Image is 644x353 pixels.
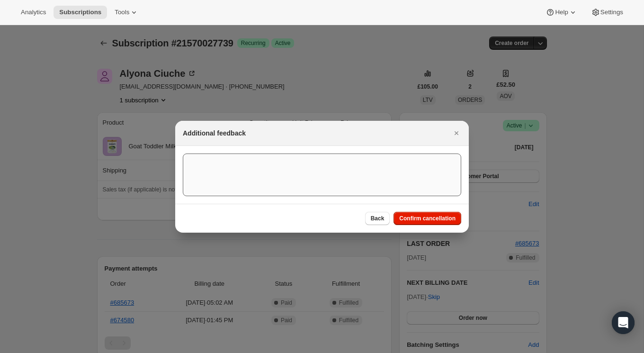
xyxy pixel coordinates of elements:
h2: Additional feedback [183,128,246,138]
button: Help [540,6,583,19]
span: Tools [115,9,129,16]
button: Settings [585,6,629,19]
span: Help [555,9,568,16]
button: Tools [109,6,144,19]
span: Confirm cancellation [399,215,456,222]
span: Subscriptions [59,9,101,16]
span: Back [371,215,385,222]
button: Subscriptions [54,6,107,19]
button: Confirm cancellation [394,212,461,225]
button: Back [365,212,390,225]
button: Close [450,127,463,140]
button: Analytics [15,6,52,19]
div: Open Intercom Messenger [612,311,635,334]
span: Analytics [21,9,46,16]
span: Settings [600,9,623,16]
